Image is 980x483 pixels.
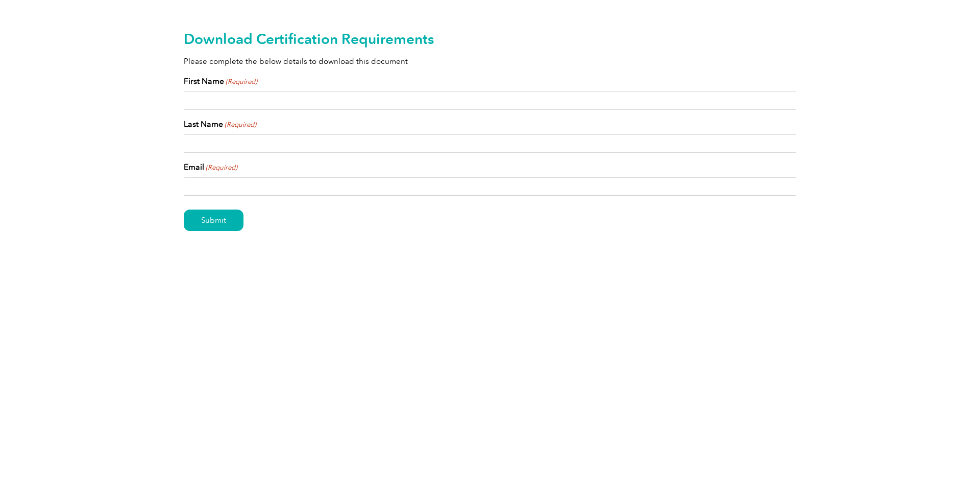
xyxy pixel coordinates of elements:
p: Please complete the below details to download this document [184,56,796,67]
label: Last Name [184,118,256,130]
span: (Required) [225,77,258,87]
input: Submit [184,210,243,231]
label: First Name [184,75,257,87]
h2: Download Certification Requirements [184,31,796,47]
span: (Required) [224,120,257,130]
label: Email [184,161,237,173]
span: (Required) [205,163,238,173]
